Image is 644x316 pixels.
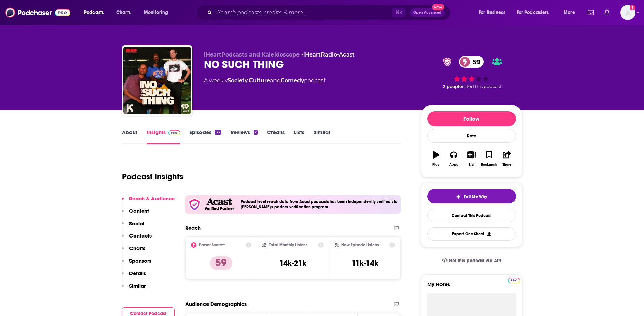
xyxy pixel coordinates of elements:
[147,129,180,144] a: InsightsPodchaser Pro
[459,56,484,68] a: 59
[231,129,258,144] a: Reviews2
[339,51,355,58] a: Acast
[481,163,497,167] div: Bookmark
[432,163,439,167] div: Play
[303,51,337,58] a: iHeartRadio
[139,7,177,18] button: open menu
[421,51,522,93] div: verified Badge59 2 peoplerated this podcast
[498,146,516,171] button: Share
[188,198,201,211] img: verfied icon
[508,278,520,283] img: Podchaser Pro
[122,270,146,283] button: Details
[301,51,337,58] span: •
[449,163,458,167] div: Apps
[352,258,378,268] h3: 11k-14k
[620,5,635,20] span: Logged in as heidiv
[443,84,462,89] span: 2 people
[559,7,583,18] button: open menu
[445,146,462,171] button: Apps
[564,8,575,17] span: More
[270,77,281,84] span: and
[281,77,304,84] a: Comedy
[512,7,559,18] button: open menu
[206,198,232,205] img: Acast
[502,163,511,167] div: Share
[228,77,248,84] a: Society
[410,8,445,17] button: Open AdvancedNew
[248,77,249,84] span: ,
[122,208,149,220] button: Content
[337,51,355,58] span: •
[215,7,392,18] input: Search podcasts, credits, & more...
[129,220,144,227] p: Social
[449,258,501,264] span: Get this podcast via API
[585,7,596,18] a: Show notifications dropdown
[122,232,152,245] button: Contacts
[189,129,221,144] a: Episodes33
[427,129,516,143] div: Rate
[185,301,247,307] h2: Audience Demographics
[341,243,379,247] h2: New Episode Listens
[112,7,135,18] a: Charts
[517,8,549,17] span: For Podcasters
[241,199,398,209] h4: Podcast level reach data from Acast podcasts has been independently verified via [PERSON_NAME]'s ...
[122,129,137,144] a: About
[84,8,104,17] span: Podcasts
[474,7,514,18] button: open menu
[462,146,480,171] button: List
[480,146,498,171] button: Bookmark
[129,270,146,276] p: Details
[314,129,330,144] a: Similar
[204,51,300,58] span: iHeartPodcasts and Kaleidoscope
[620,5,635,20] img: User Profile
[202,5,457,20] div: Search podcasts, credits, & more...
[129,245,145,251] p: Charts
[427,209,516,222] a: Contact This Podcast
[427,281,516,293] label: My Notes
[5,6,70,19] img: Podchaser - Follow, Share and Rate Podcasts
[122,220,144,233] button: Social
[427,189,516,203] button: tell me why sparkleTell Me Why
[122,172,183,182] h1: Podcast Insights
[215,130,221,135] div: 33
[129,232,152,239] p: Contacts
[392,8,405,17] span: ⌘ K
[254,130,258,135] div: 2
[469,163,474,167] div: List
[441,58,454,66] img: verified Badge
[427,146,445,171] button: Play
[122,283,146,295] button: Similar
[479,8,505,17] span: For Business
[122,245,145,257] button: Charts
[122,257,151,270] button: Sponsors
[269,243,307,247] h2: Total Monthly Listens
[205,207,234,211] h5: Verified Partner
[123,47,191,114] img: NO SUCH THING
[508,277,520,283] a: Pro website
[129,257,151,264] p: Sponsors
[466,56,484,68] span: 59
[620,5,635,20] button: Show profile menu
[129,208,149,214] p: Content
[427,111,516,126] button: Follow
[294,129,304,144] a: Lists
[427,227,516,241] button: Export One-Sheet
[204,76,326,85] div: A weekly podcast
[144,8,168,17] span: Monitoring
[279,258,306,268] h3: 14k-21k
[464,194,487,199] span: Tell Me Why
[436,252,507,269] a: Get this podcast via API
[432,4,444,10] span: New
[456,194,461,199] img: tell me why sparkle
[129,283,146,289] p: Similar
[199,243,225,247] h2: Power Score™
[249,77,270,84] a: Culture
[413,11,442,14] span: Open Advanced
[116,8,131,17] span: Charts
[630,5,635,10] svg: Add a profile image
[267,129,285,144] a: Credits
[168,130,180,135] img: Podchaser Pro
[79,7,113,18] button: open menu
